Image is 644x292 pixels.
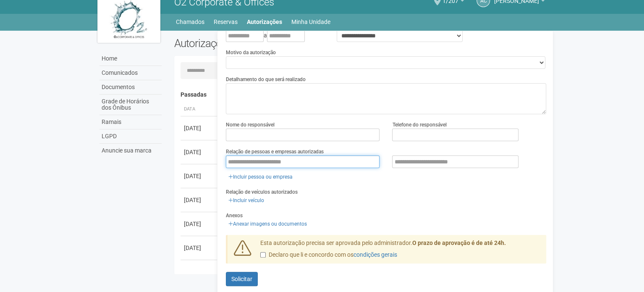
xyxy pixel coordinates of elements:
div: [DATE] [184,244,215,252]
label: Relação de veículos autorizados [226,188,298,196]
a: Grade de Horários dos Ônibus [99,95,162,115]
a: Home [99,52,162,66]
a: Documentos [99,80,162,95]
a: Autorizações [247,16,282,28]
button: Solicitar [226,272,258,286]
label: Anexos [226,212,243,219]
a: condições gerais [353,251,397,258]
a: Chamados [176,16,204,28]
label: Detalhamento do que será realizado [226,76,306,83]
label: Nome do responsável [226,121,275,129]
label: Declaro que li e concordo com os [260,251,397,259]
div: [DATE] [184,220,215,228]
a: Anuncie sua marca [99,144,162,158]
a: Anexar imagens ou documentos [226,219,309,229]
div: [DATE] [184,148,215,156]
h4: Passadas [181,92,540,98]
a: Reservas [214,16,238,28]
strong: O prazo de aprovação é de até 24h. [412,239,506,246]
h2: Autorizações [174,37,354,50]
label: Relação de pessoas e empresas autorizadas [226,148,324,155]
label: Telefone do responsável [392,121,446,129]
div: [DATE] [184,268,215,276]
a: Incluir veículo [226,196,267,205]
div: a [226,29,324,42]
div: [DATE] [184,172,215,180]
div: Esta autorização precisa ser aprovada pelo administrador. [254,239,546,263]
a: Incluir pessoa ou empresa [226,172,295,182]
input: Declaro que li e concordo com oscondições gerais [260,252,266,258]
div: [DATE] [184,124,215,132]
span: Solicitar [231,276,252,282]
a: Ramais [99,115,162,129]
a: LGPD [99,129,162,144]
a: Comunicados [99,66,162,80]
th: Data [181,103,218,116]
div: [DATE] [184,196,215,204]
a: Minha Unidade [291,16,330,28]
label: Motivo da autorização [226,49,276,56]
